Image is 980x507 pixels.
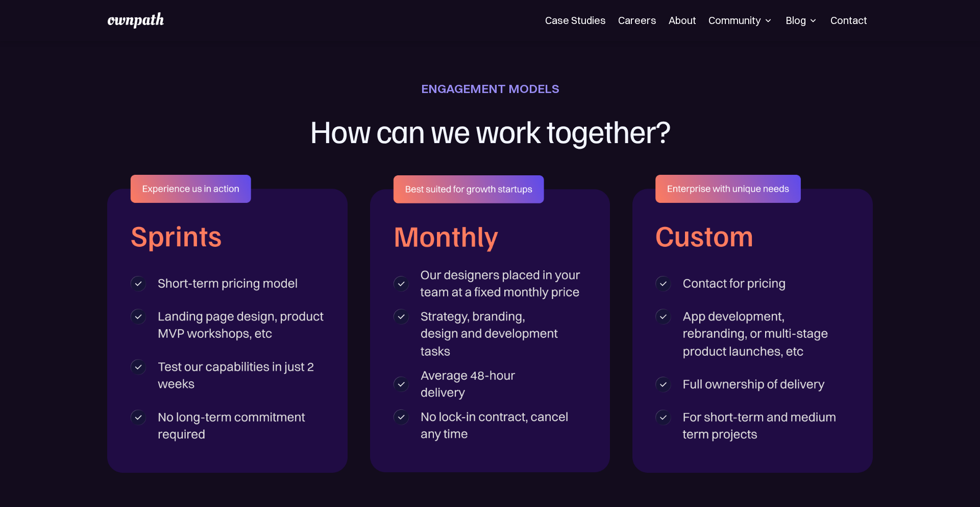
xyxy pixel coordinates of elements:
[830,14,867,27] a: Contact
[238,104,742,156] h1: How can we work together?
[669,14,696,27] a: About
[421,81,559,96] div: ENGAGEMENT MODELS
[708,14,773,27] div: Community
[545,14,606,27] a: Case Studies
[786,14,818,27] div: Blog
[618,14,656,27] a: Careers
